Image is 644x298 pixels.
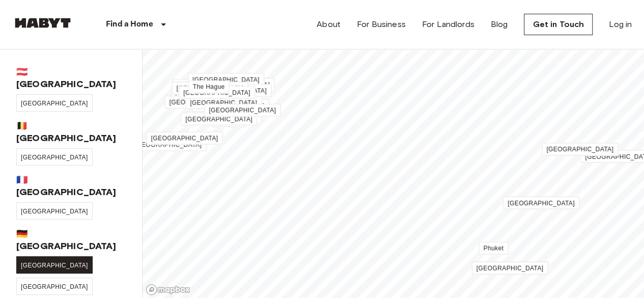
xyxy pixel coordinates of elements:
[491,18,508,31] a: Blog
[195,86,271,96] div: Map marker
[200,87,267,94] span: [GEOGRAPHIC_DATA]
[213,116,245,126] div: Map marker
[172,82,248,94] a: [GEOGRAPHIC_DATA]
[209,107,276,114] span: [GEOGRAPHIC_DATA]
[179,86,255,99] a: [GEOGRAPHIC_DATA]
[16,148,93,166] a: [GEOGRAPHIC_DATA]
[479,243,508,254] div: Map marker
[181,113,257,125] a: [GEOGRAPHIC_DATA]
[16,278,93,295] a: [GEOGRAPHIC_DATA]
[170,99,237,106] span: [GEOGRAPHIC_DATA]
[185,113,262,123] div: Map marker
[21,154,88,161] span: [GEOGRAPHIC_DATA]
[483,245,503,252] span: Phuket
[130,140,206,151] div: Map marker
[179,88,255,98] div: Map marker
[130,139,206,151] a: [GEOGRAPHIC_DATA]
[21,262,88,269] span: [GEOGRAPHIC_DATA]
[185,98,262,109] div: Map marker
[16,202,93,220] a: [GEOGRAPHIC_DATA]
[503,198,579,209] div: Map marker
[357,18,406,31] a: For Business
[171,88,247,98] div: Map marker
[609,18,632,31] a: Log in
[12,18,73,28] img: Habyt
[203,81,270,88] span: [GEOGRAPHIC_DATA]
[213,114,245,127] a: Modena
[524,14,593,35] a: Get in Touch
[188,74,264,85] div: Map marker
[16,120,126,144] span: 🇧🇪 [GEOGRAPHIC_DATA]
[204,105,281,116] div: Map marker
[173,80,249,91] div: Map marker
[188,73,264,86] a: [GEOGRAPHIC_DATA]
[165,96,241,109] a: [GEOGRAPHIC_DATA]
[190,99,257,106] span: [GEOGRAPHIC_DATA]
[181,114,257,125] div: Map marker
[106,18,153,31] p: Find a Home
[185,111,262,124] a: [GEOGRAPHIC_DATA]
[185,96,262,109] a: [GEOGRAPHIC_DATA]
[192,100,269,111] div: Map marker
[21,208,88,215] span: [GEOGRAPHIC_DATA]
[195,84,271,97] a: [GEOGRAPHIC_DATA]
[198,78,274,91] a: [GEOGRAPHIC_DATA]
[171,86,247,99] a: [GEOGRAPHIC_DATA]
[146,284,190,295] a: Mapbox logo
[192,76,260,83] span: [GEOGRAPHIC_DATA]
[317,18,341,31] a: About
[185,116,253,123] span: [GEOGRAPHIC_DATA]
[183,89,250,96] span: [GEOGRAPHIC_DATA]
[472,263,548,274] div: Map marker
[197,102,264,109] span: [GEOGRAPHIC_DATA]
[546,146,613,153] span: [GEOGRAPHIC_DATA]
[176,85,243,92] span: [GEOGRAPHIC_DATA]
[188,82,230,93] div: Map marker
[479,241,508,254] a: Phuket
[16,256,93,274] a: [GEOGRAPHIC_DATA]
[508,200,575,207] span: [GEOGRAPHIC_DATA]
[472,262,548,275] a: [GEOGRAPHIC_DATA]
[147,133,223,144] div: Map marker
[192,99,269,112] a: [GEOGRAPHIC_DATA]
[16,66,126,90] span: 🇦🇹 [GEOGRAPHIC_DATA]
[134,142,202,149] span: [GEOGRAPHIC_DATA]
[16,228,126,252] span: 🇩🇪 [GEOGRAPHIC_DATA]
[173,79,249,92] a: [GEOGRAPHIC_DATA]
[16,94,93,112] a: [GEOGRAPHIC_DATA]
[198,79,274,90] div: Map marker
[16,174,126,198] span: 🇫🇷 [GEOGRAPHIC_DATA]
[151,135,218,142] span: [GEOGRAPHIC_DATA]
[503,197,579,209] a: [GEOGRAPHIC_DATA]
[147,132,223,145] a: [GEOGRAPHIC_DATA]
[204,104,281,117] a: [GEOGRAPHIC_DATA]
[21,283,88,290] span: [GEOGRAPHIC_DATA]
[542,143,618,155] a: [GEOGRAPHIC_DATA]
[542,144,618,155] div: Map marker
[422,18,474,31] a: For Landlords
[188,80,230,93] a: The Hague
[477,265,544,272] span: [GEOGRAPHIC_DATA]
[172,83,248,94] div: Map marker
[193,84,225,91] span: The Hague
[165,97,241,108] div: Map marker
[21,100,88,107] span: [GEOGRAPHIC_DATA]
